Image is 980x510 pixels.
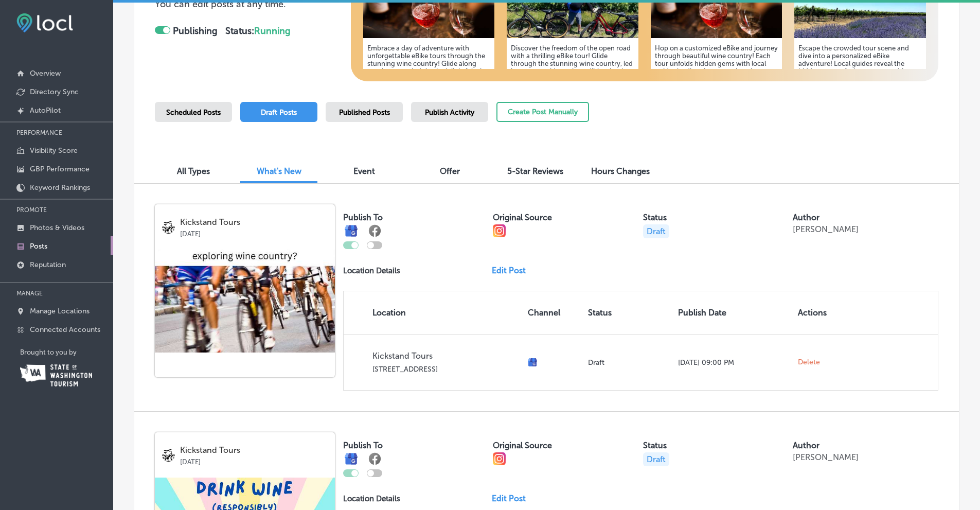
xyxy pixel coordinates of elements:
[372,365,520,374] p: [STREET_ADDRESS]
[16,13,73,32] img: fda3e92497d09a02dc62c9cd864e3231.png
[180,218,328,227] p: Kickstand Tours
[643,224,669,238] p: Draft
[367,44,491,137] h5: Embrace a day of adventure with unforgettable eBike tours through the stunning wine country! Glid...
[492,494,534,503] a: Edit Post
[344,291,524,334] th: Location
[343,266,400,275] p: Location Details
[674,291,794,334] th: Publish Date
[254,25,291,37] span: Running
[30,183,90,192] p: Keyword Rankings
[257,166,301,176] span: What's New
[173,25,218,37] strong: Publishing
[261,108,297,117] span: Draft Posts
[162,449,175,462] img: logo
[30,87,79,96] p: Directory Sync
[180,446,328,455] p: Kickstand Tours
[343,441,383,450] label: Publish To
[30,106,61,115] p: AutoPilot
[162,221,175,234] img: logo
[155,250,335,353] img: 1752120015516868609_18077369689927600_4335984719166369035_n.jpg
[353,166,375,176] span: Event
[339,108,390,117] span: Published Posts
[511,44,634,129] h5: Discover the freedom of the open road with a thrilling eBike tour! Glide through the stunning win...
[343,213,383,222] label: Publish To
[20,348,113,356] p: Brought to you by
[643,452,669,466] p: Draft
[177,166,210,176] span: All Types
[30,325,100,334] p: Connected Accounts
[425,108,474,117] span: Publish Activity
[180,227,328,238] p: [DATE]
[507,166,563,176] span: 5-Star Reviews
[30,260,66,269] p: Reputation
[793,441,819,450] label: Author
[591,166,650,176] span: Hours Changes
[30,223,84,232] p: Photos & Videos
[225,25,291,37] strong: Status:
[493,441,552,450] label: Original Source
[166,108,221,117] span: Scheduled Posts
[30,242,47,251] p: Posts
[492,266,534,275] a: Edit Post
[30,165,90,173] p: GBP Performance
[30,69,61,78] p: Overview
[655,44,778,137] h5: Hop on a customized eBike and journey through beautiful wine country! Each tour unfolds hidden ge...
[20,364,92,386] img: Washington Tourism
[30,307,90,315] p: Manage Locations
[584,291,674,334] th: Status
[793,224,859,234] p: [PERSON_NAME]
[678,358,790,367] p: [DATE] 09:00 PM
[793,452,859,462] p: [PERSON_NAME]
[180,455,328,466] p: [DATE]
[524,291,584,334] th: Channel
[798,44,922,137] h5: Escape the crowded tour scene and dive into a personalized eBike adventure! Local guides reveal t...
[798,358,820,367] span: Delete
[643,441,667,450] label: Status
[643,213,667,222] label: Status
[793,213,819,222] label: Author
[588,358,670,367] p: Draft
[440,166,460,176] span: Offer
[493,213,552,222] label: Original Source
[343,494,400,503] p: Location Details
[30,146,78,155] p: Visibility Score
[794,291,842,334] th: Actions
[372,351,520,361] p: Kickstand Tours
[496,102,589,122] button: Create Post Manually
